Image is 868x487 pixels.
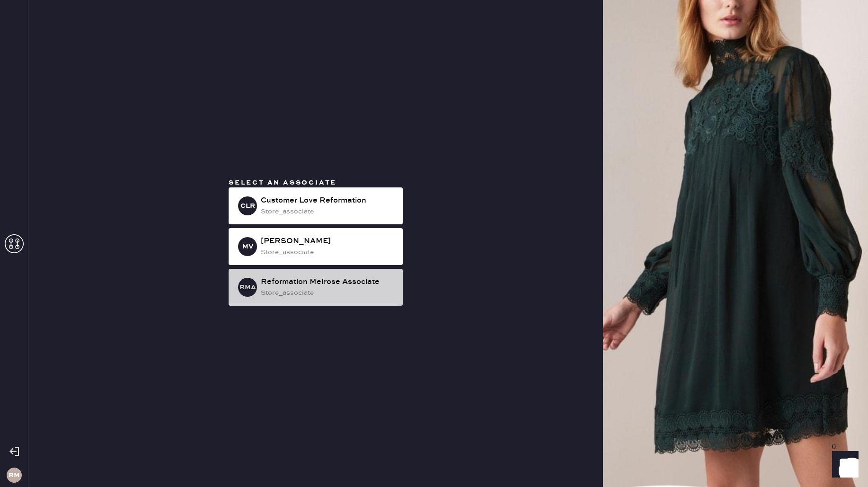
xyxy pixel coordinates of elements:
[9,472,20,478] h3: RM
[261,247,395,257] div: store_associate
[229,178,337,187] span: Select an associate
[823,444,864,485] iframe: Front Chat
[240,203,255,209] h3: CLR
[261,236,395,247] div: [PERSON_NAME]
[242,243,253,250] h3: MV
[239,284,256,291] h3: RMA
[261,206,395,217] div: store_associate
[261,276,395,288] div: Reformation Melrose Associate
[261,288,395,298] div: store_associate
[261,195,395,206] div: Customer Love Reformation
